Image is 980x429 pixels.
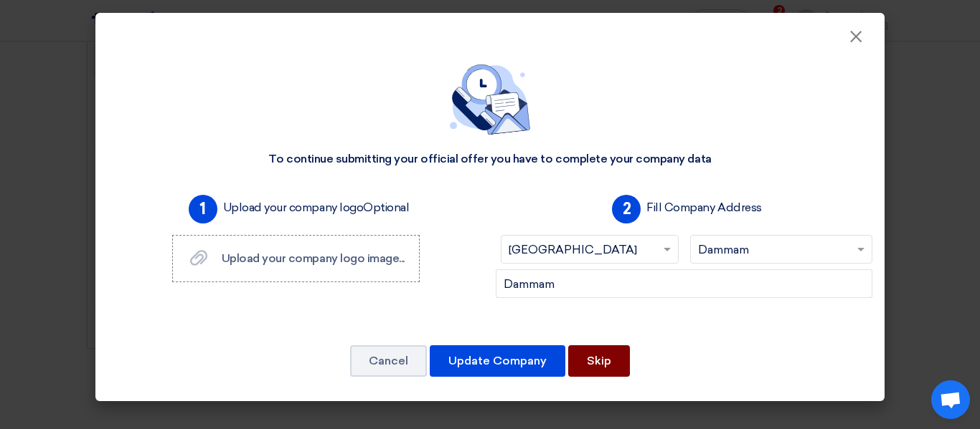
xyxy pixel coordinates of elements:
[448,354,547,367] font: Update Company
[430,345,565,377] button: Update Company
[223,201,363,214] font: Upload your company logo
[849,26,863,54] font: ×
[363,201,409,214] font: Optional
[837,23,875,52] button: Close
[350,345,427,377] button: Cancel
[369,354,408,367] font: Cancel
[450,64,530,135] img: empty_state_contact.svg
[199,199,206,218] font: 1
[931,380,970,419] div: Open chat
[222,251,405,265] font: Upload your company logo image...
[587,354,611,367] font: Skip
[568,345,630,377] button: Skip
[268,152,711,165] font: To continue submitting your official offer you have to complete your company data
[623,199,631,218] font: 2
[496,269,872,298] input: Add company main address
[646,201,761,214] font: Fill Company Address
